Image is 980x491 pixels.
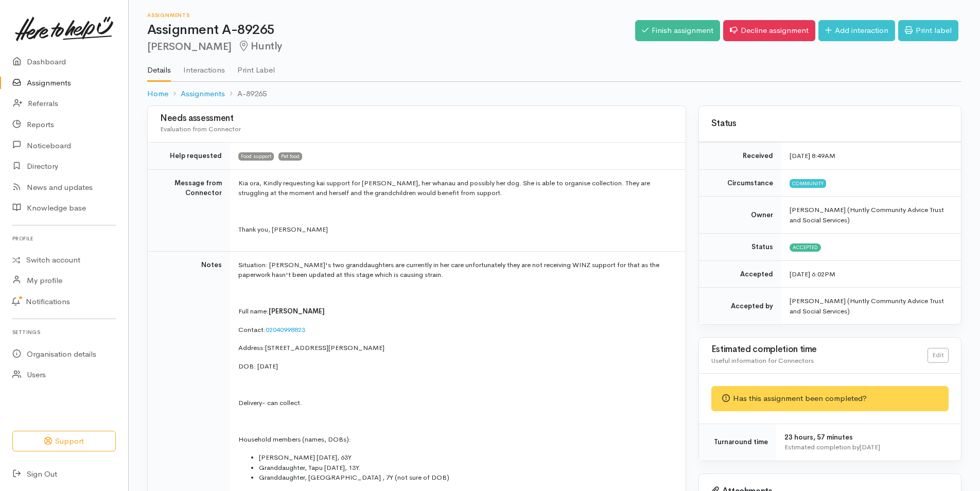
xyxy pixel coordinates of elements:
[147,12,635,18] h6: Assignments
[148,143,230,170] td: Help requested
[238,325,673,335] p: Contact:
[225,88,267,100] li: A-89265
[238,306,673,317] p: Full name:
[147,82,961,106] nav: breadcrumb
[269,307,325,315] span: [PERSON_NAME]
[147,88,168,100] a: Home
[183,52,225,81] a: Interactions
[160,125,241,133] span: Evaluation from Connector
[699,260,781,288] td: Accepted
[238,260,673,280] p: Situation: [PERSON_NAME]'s two granddaughters are currently in her care unfortunately they are no...
[237,52,275,81] a: Print Label
[635,20,720,41] a: Finish assignment
[266,325,305,334] a: 02040998823
[790,243,821,252] span: Accepted
[699,424,776,461] td: Turnaround time
[927,348,949,363] a: Edit
[790,270,835,278] time: [DATE] 6:02PM
[711,119,949,129] h3: Status
[238,152,274,161] span: Food support
[181,88,225,100] a: Assignments
[781,288,961,325] td: [PERSON_NAME] (Huntly Community Advice Trust and Social Services)
[259,472,673,483] li: Granddaughter, [GEOGRAPHIC_DATA] , 7Y (not sure of DOB)
[790,151,835,160] time: [DATE] 8:49AM
[160,114,673,124] h3: Needs assessment
[148,169,230,251] td: Message from Connector
[278,152,302,161] span: Pet food
[711,356,814,365] span: Useful information for Connectors
[238,225,328,234] span: Thank you, [PERSON_NAME]
[790,179,826,187] span: Community
[790,205,944,224] span: [PERSON_NAME] (Huntly Community Advice Trust and Social Services)
[12,325,116,339] h6: Settings
[898,20,958,41] a: Print label
[238,434,673,445] p: Household members (names, DOBs):
[699,143,781,170] td: Received
[699,169,781,197] td: Circumstance
[238,398,673,408] p: Delivery- can collect.
[818,20,895,41] a: Add interaction
[257,362,278,371] span: [DATE]
[699,234,781,261] td: Status
[259,452,673,463] li: [PERSON_NAME] [DATE], 63Y
[147,23,635,38] h1: Assignment A-89265
[784,433,853,442] span: 23 hours, 57 minutes
[238,179,650,198] span: Kia ora, Kindly requesting kai support for [PERSON_NAME], her whanau and possibly her dog. She is...
[265,343,384,352] span: [STREET_ADDRESS][PERSON_NAME]
[259,463,673,473] li: Granddaughter, Tapu [DATE], 13Y.
[12,232,116,246] h6: Profile
[238,343,673,353] p: Address:
[699,288,781,325] td: Accepted by
[238,361,673,372] p: DOB:
[711,345,927,355] h3: Estimated completion time
[784,442,949,452] div: Estimated completion by
[723,20,815,41] a: Decline assignment
[711,386,949,411] div: Has this assignment been completed?
[12,431,116,452] button: Support
[147,41,635,52] h2: [PERSON_NAME]
[860,443,880,451] time: [DATE]
[699,197,781,234] td: Owner
[147,52,171,82] a: Details
[238,40,282,52] span: Huntly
